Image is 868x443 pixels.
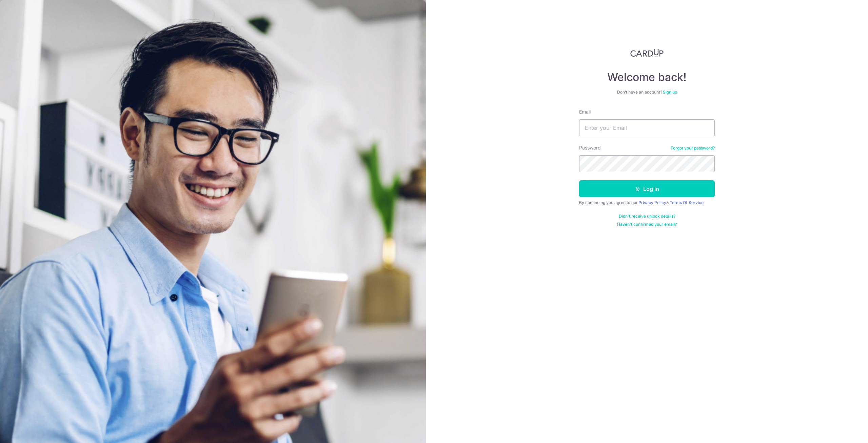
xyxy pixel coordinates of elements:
[638,200,666,205] a: Privacy Policy
[663,89,677,95] a: Sign up
[630,49,664,57] img: CardUp Logo
[617,222,677,227] a: Haven't confirmed your email?
[671,145,715,151] a: Forgot your password?
[579,71,715,84] h4: Welcome back!
[579,180,715,197] button: Log in
[579,200,715,205] div: By continuing you agree to our &
[579,144,601,151] label: Password
[579,119,715,136] input: Enter your Email
[619,214,675,219] a: Didn't receive unlock details?
[579,89,715,95] div: Don’t have an account?
[670,200,704,205] a: Terms Of Service
[579,108,591,115] label: Email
